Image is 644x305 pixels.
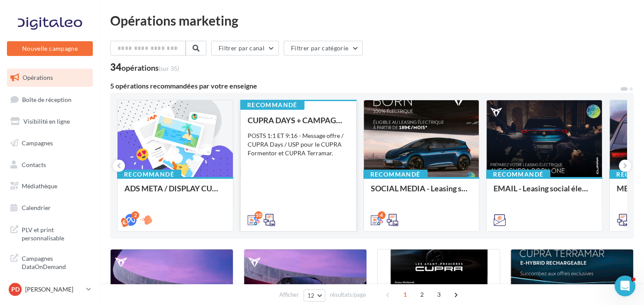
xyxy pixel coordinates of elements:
[110,62,179,72] div: 34
[117,170,181,179] div: Recommandé
[5,90,95,109] a: Boîte de réception
[248,131,349,157] div: POSTS 1:1 ET 9:16 - Message offre / CUPRA Days / USP pour le CUPRA Formentor et CUPRA Terramar.
[22,204,51,211] span: Calendrier
[25,285,83,294] p: [PERSON_NAME]
[121,64,179,72] div: opérations
[5,220,95,246] a: PLV et print personnalisable
[284,41,363,56] button: Filtrer par catégorie
[22,182,57,190] span: Médiathèque
[11,285,20,294] span: PD
[5,249,95,275] a: Campagnes DataOnDemand
[494,184,595,201] div: EMAIL - Leasing social électrique - CUPRA Born One
[248,116,349,125] div: CUPRA DAYS + CAMPAGNE SEPT - SOCIAL MEDIA
[5,69,95,87] a: Opérations
[5,112,95,131] a: Visibilité en ligne
[22,139,53,147] span: Campagnes
[5,134,95,152] a: Campagnes
[22,224,89,243] span: PLV et print personnalisable
[131,211,139,219] div: 2
[279,291,299,299] span: Afficher
[415,288,429,302] span: 2
[304,289,326,302] button: 12
[5,156,95,174] a: Contacts
[378,211,386,219] div: 4
[255,211,262,219] div: 10
[124,184,226,201] div: ADS META / DISPLAY CUPRA DAYS Septembre 2025
[432,288,446,302] span: 3
[398,288,412,302] span: 1
[371,184,472,201] div: SOCIAL MEDIA - Leasing social électrique - CUPRA Born
[22,161,46,168] span: Contacts
[307,292,315,299] span: 12
[240,100,304,110] div: Recommandé
[22,253,89,271] span: Campagnes DataOnDemand
[330,291,366,299] span: résultats/page
[7,41,93,56] button: Nouvelle campagne
[159,65,179,72] span: (sur 35)
[23,74,53,81] span: Opérations
[22,95,72,103] span: Boîte de réception
[5,177,95,195] a: Médiathèque
[363,170,428,179] div: Recommandé
[211,41,279,56] button: Filtrer par canal
[615,275,635,296] iframe: Intercom live chat
[110,14,634,27] div: Opérations marketing
[7,281,93,298] a: PD [PERSON_NAME]
[110,82,620,89] div: 5 opérations recommandées par votre enseigne
[23,118,70,125] span: Visibilité en ligne
[5,199,95,217] a: Calendrier
[486,170,550,179] div: Recommandé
